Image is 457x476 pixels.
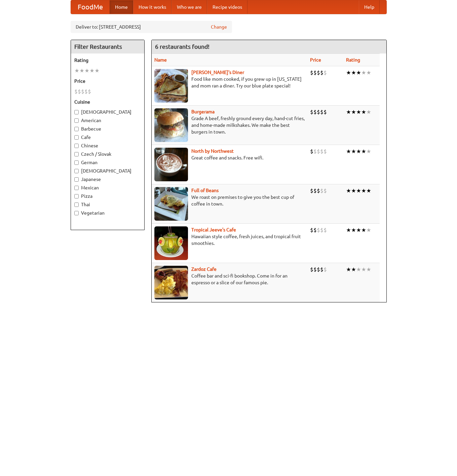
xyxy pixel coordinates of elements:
[351,108,356,116] li: ★
[323,69,327,76] li: $
[313,69,317,76] li: $
[351,148,356,155] li: ★
[366,266,371,273] li: ★
[366,69,371,76] li: ★
[313,187,317,194] li: $
[317,187,320,194] li: $
[317,226,320,234] li: $
[74,88,78,95] li: $
[74,176,141,183] label: Japanese
[74,194,79,198] input: Pizza
[191,109,215,114] b: Burgerama
[74,151,141,157] label: Czech / Slovak
[320,69,323,76] li: $
[313,226,317,234] li: $
[361,148,366,155] li: ★
[74,211,79,215] input: Vegetarian
[74,110,79,114] input: [DEMOGRAPHIC_DATA]
[74,135,79,140] input: Cafe
[310,226,313,234] li: $
[71,0,110,14] a: FoodMe
[356,266,361,273] li: ★
[154,115,305,135] p: Grade A beef, freshly ground every day, hand-cut fries, and home-made milkshakes. We make the bes...
[74,67,79,74] li: ★
[84,88,88,95] li: $
[310,108,313,116] li: $
[346,148,351,155] li: ★
[191,148,234,154] b: North by Northwest
[133,0,172,14] a: How it works
[154,233,305,247] p: Hawaiian style coffee, fresh juices, and tropical fruit smoothies.
[74,57,141,64] h5: Rating
[172,0,207,14] a: Who we are
[356,148,361,155] li: ★
[84,67,89,74] li: ★
[366,226,371,234] li: ★
[79,67,84,74] li: ★
[361,187,366,194] li: ★
[313,148,317,155] li: $
[320,266,323,273] li: $
[154,108,188,142] img: burgerama.jpg
[74,177,79,182] input: Japanese
[74,109,141,115] label: [DEMOGRAPHIC_DATA]
[155,43,210,50] ng-pluralize: 6 restaurants found!
[356,226,361,234] li: ★
[74,203,79,207] input: Thai
[191,227,236,232] a: Tropical Jeeve's Cafe
[351,266,356,273] li: ★
[74,210,141,216] label: Vegetarian
[191,188,219,193] a: Full of Beans
[89,67,94,74] li: ★
[71,40,144,53] h4: Filter Restaurants
[323,187,327,194] li: $
[323,266,327,273] li: $
[346,226,351,234] li: ★
[356,69,361,76] li: ★
[310,266,313,273] li: $
[74,78,141,84] h5: Price
[154,187,188,221] img: beans.jpg
[94,67,100,74] li: ★
[154,69,188,103] img: sallys.jpg
[154,266,188,299] img: zardoz.jpg
[74,99,141,105] h5: Cuisine
[74,117,141,124] label: American
[351,226,356,234] li: ★
[359,0,380,14] a: Help
[191,70,244,75] a: [PERSON_NAME]'s Diner
[74,186,79,190] input: Mexican
[74,168,141,174] label: [DEMOGRAPHIC_DATA]
[74,152,79,156] input: Czech / Slovak
[88,88,91,95] li: $
[74,134,141,141] label: Cafe
[74,160,79,165] input: German
[361,266,366,273] li: ★
[310,187,313,194] li: $
[207,0,247,14] a: Recipe videos
[154,194,305,207] p: We roast on premises to give you the best cup of coffee in town.
[74,184,141,191] label: Mexican
[351,187,356,194] li: ★
[313,108,317,116] li: $
[320,148,323,155] li: $
[154,76,305,89] p: Food like mom cooked, if you grew up in [US_STATE] and mom ran a diner. Try our blue plate special!
[320,108,323,116] li: $
[191,266,217,272] a: Zardoz Cafe
[310,69,313,76] li: $
[74,144,79,148] input: Chinese
[310,57,321,63] a: Price
[313,266,317,273] li: $
[323,108,327,116] li: $
[74,125,141,132] label: Barbecue
[74,142,141,149] label: Chinese
[346,69,351,76] li: ★
[346,266,351,273] li: ★
[110,0,133,14] a: Home
[154,272,305,286] p: Coffee bar and sci-fi bookshop. Come in for an espresso or a slice of our famous pie.
[74,127,79,131] input: Barbecue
